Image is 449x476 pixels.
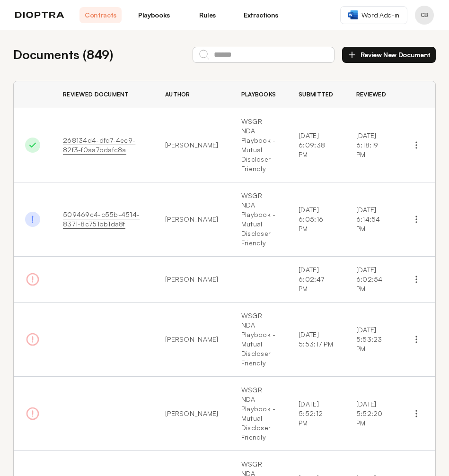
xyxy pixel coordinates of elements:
img: word [348,10,358,19]
th: Playbooks [230,81,288,108]
td: [PERSON_NAME] [154,182,230,257]
a: Contracts [79,7,122,23]
td: [DATE] 5:52:12 PM [287,377,345,451]
button: Profile menu [415,6,434,25]
th: Reviewed Document [52,81,154,108]
td: [DATE] 5:53:23 PM [345,303,397,377]
h2: Documents ( 849 ) [13,45,113,64]
td: [PERSON_NAME] [154,257,230,303]
button: Review New Document [342,47,436,63]
a: WSGR NDA Playbook - Mutual Discloser Friendly [241,117,276,173]
th: Submitted [287,81,345,108]
td: [DATE] 6:05:16 PM [287,182,345,257]
td: [DATE] 5:52:20 PM [345,377,397,451]
a: WSGR NDA Playbook - Mutual Discloser Friendly [241,385,276,442]
a: Rules [186,7,229,23]
a: Playbooks [133,7,175,23]
img: logo [15,12,64,18]
td: [PERSON_NAME] [154,377,230,451]
td: [DATE] 6:14:54 PM [345,182,397,257]
th: Reviewed [345,81,397,108]
td: [PERSON_NAME] [154,303,230,377]
td: [DATE] 6:09:38 PM [287,108,345,182]
th: Author [154,81,230,108]
td: [DATE] 6:18:19 PM [345,108,397,182]
a: 509469c4-c55b-4514-8371-8c751bb1da8f [63,210,140,228]
a: Extractions [240,7,282,23]
td: [DATE] 6:02:47 PM [287,257,345,303]
td: [DATE] 5:53:17 PM [287,303,345,377]
td: [DATE] 6:02:54 PM [345,257,397,303]
a: 268134d4-dfd7-4ec9-82f3-f0aa7bdafc8a [63,136,135,154]
td: [PERSON_NAME] [154,108,230,182]
a: WSGR NDA Playbook - Mutual Discloser Friendly [241,191,276,248]
span: Word Add-in [361,10,399,20]
img: Done [25,212,40,227]
a: Word Add-in [340,6,407,24]
a: WSGR NDA Playbook - Mutual Discloser Friendly [241,311,276,368]
img: Done [25,138,40,153]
